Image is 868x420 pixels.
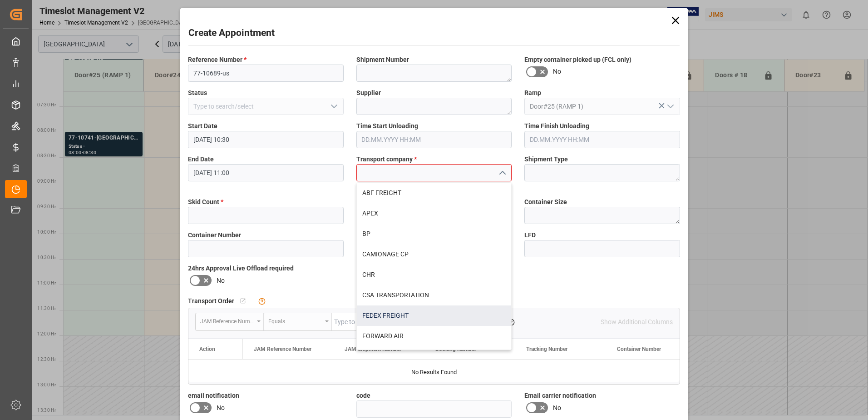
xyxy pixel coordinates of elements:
[196,313,264,330] button: open menu
[356,155,417,164] span: Transport company
[357,305,512,326] div: FEDEX FREIGHT
[188,197,223,207] span: Skid Count
[524,88,541,98] span: Ramp
[357,346,512,367] div: GLS
[188,98,344,115] input: Type to search/select
[524,230,536,240] span: LFD
[357,203,512,224] div: APEX
[553,403,561,413] span: No
[254,346,311,352] span: JAM Reference Number
[357,265,512,285] div: CHR
[188,230,241,240] span: Container Number
[356,55,409,65] span: Shipment Number
[188,296,234,306] span: Transport Order
[524,98,680,115] input: Type to search/select
[188,55,247,65] span: Reference Number
[356,121,418,131] span: Time Start Unloading
[188,391,239,400] span: email notification
[524,197,567,207] span: Container Size
[356,391,370,400] span: code
[188,155,214,164] span: End Date
[357,244,512,265] div: CAMIONAGE CP
[188,164,344,181] input: DD.MM.YYYY HH:MM
[356,88,381,98] span: Supplier
[524,55,631,65] span: Empty container picked up (FCL only)
[526,346,567,352] span: Tracking Number
[663,100,676,114] button: open menu
[326,100,340,114] button: open menu
[357,224,512,244] div: BP
[356,131,512,148] input: DD.MM.YYYY HH:MM
[524,155,568,164] span: Shipment Type
[524,131,680,148] input: DD.MM.YYYY HH:MM
[524,121,589,131] span: Time Finish Unloading
[524,391,596,400] span: Email carrier notification
[217,276,225,285] span: No
[495,166,508,180] button: close menu
[199,346,215,352] div: Action
[188,264,294,273] span: 24hrs Approval Live Offload required
[188,88,207,98] span: Status
[200,315,254,325] div: JAM Reference Number
[268,315,322,325] div: Equals
[553,67,561,76] span: No
[188,26,275,40] h2: Create Appointment
[332,313,499,330] input: Type to search
[357,326,512,346] div: FORWARD AIR
[188,121,217,131] span: Start Date
[345,346,401,352] span: JAM Shipment Number
[188,131,344,148] input: DD.MM.YYYY HH:MM
[264,313,332,330] button: open menu
[357,183,512,203] div: ABF FREIGHT
[617,346,661,352] span: Container Number
[217,403,225,413] span: No
[357,285,512,305] div: CSA TRANSPORTATION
